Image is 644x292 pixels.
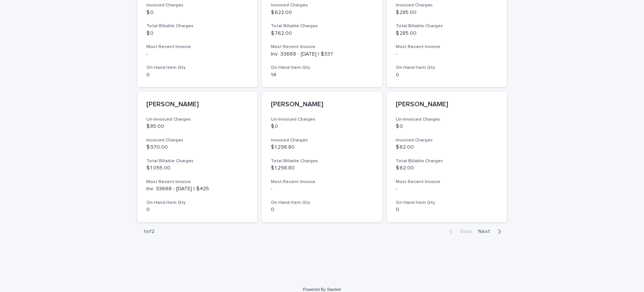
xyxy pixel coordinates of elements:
p: Inv: 33668 - [DATE] | $425 [146,186,249,192]
h3: Most Recent Invoice [271,44,373,50]
h3: On Hand Item Qty [146,65,249,71]
p: $ 0 [146,30,249,37]
span: Next [478,229,495,234]
p: 1 of 2 [137,222,160,241]
h3: Un-Invoiced Charges [271,116,373,123]
p: - [271,186,373,192]
h3: Invoiced Charges [396,137,498,143]
h3: Total Billable Charges [146,23,249,29]
p: 0 [146,72,249,78]
p: 0 [271,207,373,213]
h3: On Hand Item Qty [271,200,373,206]
p: $ 0 [396,123,498,130]
p: $ 0 [146,9,249,16]
p: $ 1,055.00 [146,165,249,171]
p: [PERSON_NAME] [146,101,249,109]
h3: Total Billable Charges [396,158,498,164]
h3: Un-Invoiced Charges [146,116,249,123]
a: [PERSON_NAME]Un-Invoiced Charges$ 85.00Invoiced Charges$ 970.00Total Billable Charges$ 1,055.00Mo... [137,92,258,222]
h3: Most Recent Invoice [396,44,498,50]
h3: Invoiced Charges [396,2,498,8]
h3: Invoiced Charges [271,2,373,8]
p: $ 62.00 [396,165,498,171]
p: $ 970.00 [146,144,249,151]
p: 14 [271,72,373,78]
h3: Invoiced Charges [271,137,373,143]
a: Powered By Stacker [303,287,341,292]
p: $ 762.00 [271,30,373,37]
p: $ 1,298.80 [271,144,373,151]
h3: Most Recent Invoice [146,44,249,50]
p: - [396,51,498,57]
p: $ 85.00 [146,123,249,130]
p: $ 622.00 [271,9,373,16]
p: $ 285.00 [396,30,498,37]
h3: Most Recent Invoice [396,179,498,185]
h3: Total Billable Charges [396,23,498,29]
button: Next [475,228,507,235]
p: 0 [396,72,498,78]
h3: On Hand Item Qty [396,200,498,206]
p: - [146,51,249,57]
h3: Un-Invoiced Charges [396,116,498,123]
p: - [396,186,498,192]
h3: Most Recent Invoice [271,179,373,185]
h3: Total Billable Charges [271,158,373,164]
h3: Invoiced Charges [146,2,249,8]
p: [PERSON_NAME] [396,101,498,109]
p: 0 [146,207,249,213]
h3: Total Billable Charges [146,158,249,164]
h3: On Hand Item Qty [396,65,498,71]
h3: Invoiced Charges [146,137,249,143]
p: 0 [396,207,498,213]
p: $ 285.00 [396,9,498,16]
h3: Total Billable Charges [271,23,373,29]
p: [PERSON_NAME] [271,101,373,109]
h3: On Hand Item Qty [146,200,249,206]
p: $ 62.00 [396,144,498,151]
a: [PERSON_NAME]Un-Invoiced Charges$ 0Invoiced Charges$ 1,298.80Total Billable Charges$ 1,298.80Most... [262,92,382,222]
h3: Most Recent Invoice [146,179,249,185]
p: $ 0 [271,123,373,130]
h3: On Hand Item Qty [271,65,373,71]
span: Back [456,229,472,234]
button: Back [443,228,475,235]
p: $ 1,298.80 [271,165,373,171]
p: Inv: 33668 - [DATE] | $337 [271,51,373,57]
a: [PERSON_NAME]Un-Invoiced Charges$ 0Invoiced Charges$ 62.00Total Billable Charges$ 62.00Most Recen... [387,92,507,222]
